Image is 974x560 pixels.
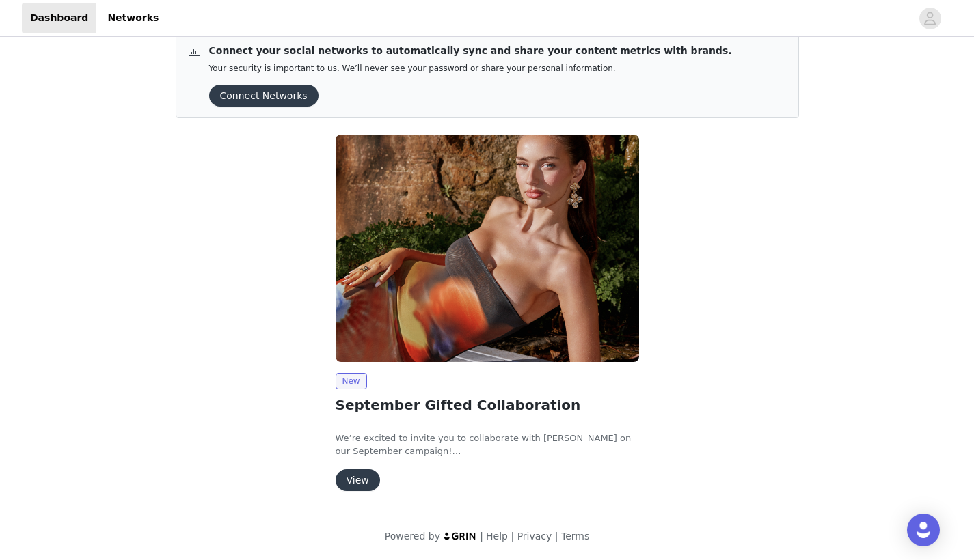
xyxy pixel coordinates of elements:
p: Your security is important to us. We’ll never see your password or share your personal information. [209,64,732,74]
span: | [555,531,558,542]
span: | [511,531,514,542]
a: Dashboard [22,3,96,33]
a: Help [486,531,508,542]
p: Connect your social networks to automatically sync and share your content metrics with brands. [209,44,732,58]
span: New [336,373,367,389]
h2: September Gifted Collaboration [336,395,639,415]
p: We’re excited to invite you to collaborate with [PERSON_NAME] on our September campaign! [336,432,639,458]
a: Terms [561,531,589,542]
button: Connect Networks [209,85,319,107]
a: Networks [99,3,167,33]
a: View [336,475,380,486]
img: logo [443,531,477,540]
a: Privacy [517,531,552,542]
img: Peppermayo EU [336,135,639,362]
span: | [480,531,483,542]
div: Open Intercom Messenger [907,514,940,546]
div: avatar [923,8,936,29]
button: View [336,469,380,491]
span: Powered by [385,531,440,542]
